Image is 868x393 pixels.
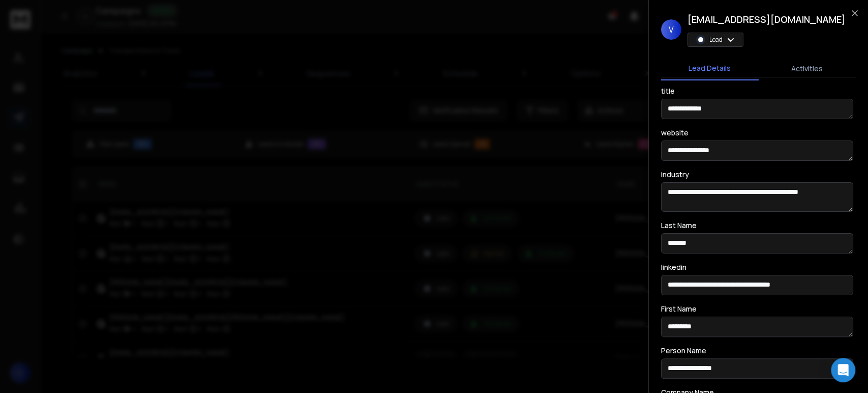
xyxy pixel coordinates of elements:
[661,57,759,80] button: Lead Details
[661,347,706,354] label: Person Name
[661,171,689,178] label: industry
[661,264,686,271] label: linkedin
[661,88,675,95] label: title
[661,305,697,313] label: First Name
[709,36,723,44] p: Lead
[831,358,855,382] div: Open Intercom Messenger
[759,58,856,80] button: Activities
[661,19,681,40] span: V
[687,12,846,26] h1: [EMAIL_ADDRESS][DOMAIN_NAME]
[661,222,697,229] label: Last Name
[661,129,689,136] label: website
